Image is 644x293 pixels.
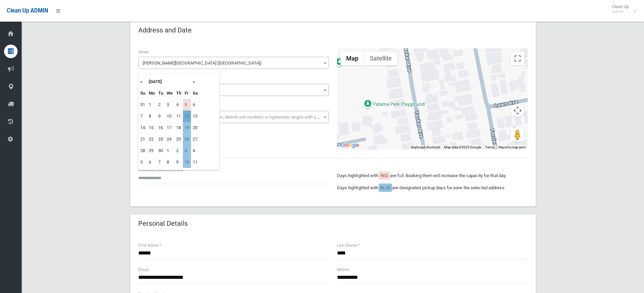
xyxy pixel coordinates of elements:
[337,184,528,192] p: Days highlighted with are designated pickup days for zone the selected address.
[157,122,165,133] td: 16
[130,24,200,37] header: Address and Date
[191,145,199,156] td: 4
[139,145,147,156] td: 28
[130,217,196,230] header: Personal Details
[339,141,361,150] img: Google
[157,133,165,145] td: 23
[147,122,157,133] td: 15
[139,88,147,99] th: Su
[174,99,183,111] td: 4
[157,156,165,168] td: 7
[191,133,199,145] td: 27
[444,145,481,149] span: Map data ©2025 Google
[174,88,183,99] th: Th
[147,111,157,122] td: 8
[380,173,388,178] span: RED
[174,122,183,133] td: 18
[157,111,165,122] td: 9
[165,111,174,122] td: 10
[7,7,48,14] span: Clean Up ADMIN
[364,52,398,65] button: Show satellite imagery
[511,128,524,142] button: Drag Pegman onto the map to open Street View
[183,145,191,156] td: 3
[174,111,183,122] td: 11
[138,84,329,96] span: 34
[609,4,636,14] span: Clean Up
[191,99,199,111] td: 6
[191,111,199,122] td: 13
[140,58,327,68] span: Tasker Avenue (CLEMTON PARK 2206)
[191,156,199,168] td: 11
[411,145,440,150] button: Keyboard shortcuts
[339,141,361,150] a: Open this area in Google Maps (opens a new window)
[499,145,526,149] a: Report a map error
[380,185,390,190] span: BLUE
[147,133,157,145] td: 22
[140,86,327,95] span: 34
[183,99,191,111] td: 5
[174,156,183,168] td: 9
[138,57,329,69] span: Tasker Avenue (CLEMTON PARK 2206)
[183,156,191,168] td: 10
[183,111,191,122] td: 12
[147,76,191,88] th: [DATE]
[157,145,165,156] td: 30
[139,133,147,145] td: 21
[432,85,440,97] div: 34 Tasker Avenue, CLEMTON PARK NSW 2206
[147,88,157,99] th: Mo
[340,52,364,65] button: Show street map
[337,172,528,180] p: Days highlighted with are full. Booking them will increase the capacity for that day.
[174,133,183,145] td: 25
[183,133,191,145] td: 26
[139,111,147,122] td: 7
[143,115,332,120] span: Select the unit number from the dropdown, delimit unit numbers or hyphenate ranges with a comma
[139,76,147,88] th: «
[165,145,174,156] td: 1
[165,156,174,168] td: 8
[139,99,147,111] td: 31
[183,122,191,133] td: 19
[147,99,157,111] td: 1
[191,76,199,88] th: »
[157,88,165,99] th: Tu
[139,122,147,133] td: 14
[511,104,524,117] button: Map camera controls
[511,52,524,65] button: Toggle fullscreen view
[165,99,174,111] td: 3
[485,145,495,149] a: Terms
[147,145,157,156] td: 29
[157,99,165,111] td: 2
[191,122,199,133] td: 20
[165,88,174,99] th: We
[183,88,191,99] th: Fr
[191,88,199,99] th: Sa
[165,133,174,145] td: 24
[139,156,147,168] td: 5
[165,122,174,133] td: 17
[174,145,183,156] td: 2
[147,156,157,168] td: 6
[612,9,629,14] small: Admin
